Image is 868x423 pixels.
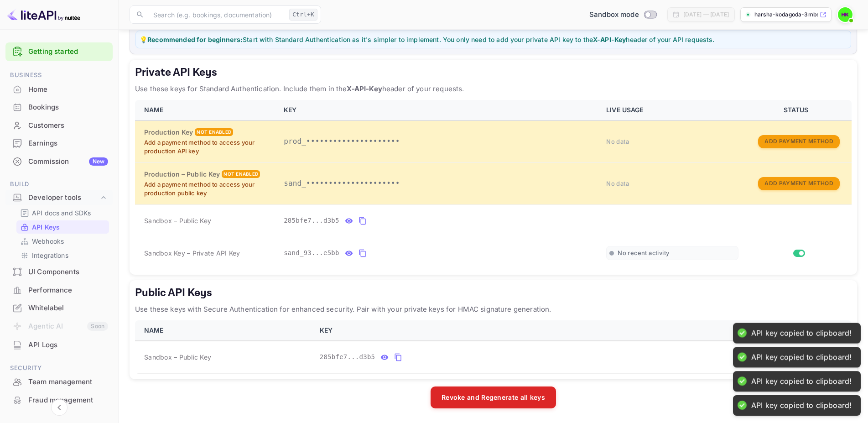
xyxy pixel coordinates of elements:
[5,42,113,61] div: Getting started
[758,177,839,190] button: Add Payment Method
[135,304,852,315] p: Use these keys with Secure Authentication for enhanced security. Pair with your private keys for ...
[5,135,113,151] a: Earnings
[5,336,113,354] div: API Logs
[708,320,852,341] th: STATUS
[20,236,105,246] a: Webhooks
[16,220,109,234] div: API Keys
[28,138,108,149] div: Earnings
[28,84,108,95] div: Home
[28,120,108,131] div: Customers
[28,102,108,113] div: Bookings
[601,100,744,120] th: LIVE USAGE
[5,363,113,373] span: Security
[5,263,113,281] div: UI Components
[5,282,113,298] a: Performance
[5,99,113,116] div: Bookings
[5,373,113,391] div: Team management
[135,320,314,341] th: NAME
[5,135,113,152] div: Earnings
[28,395,108,406] div: Fraud management
[135,84,852,94] p: Use these keys for Standard Authentication. Include them in the header of your requests.
[5,99,113,115] a: Bookings
[32,251,68,260] p: Integrations
[28,285,108,296] div: Performance
[431,386,556,408] button: Revoke and Regenerate all keys
[28,377,108,387] div: Team management
[28,47,108,57] a: Getting started
[16,249,109,262] div: Integrations
[89,157,108,166] div: New
[314,320,708,341] th: KEY
[195,128,233,136] div: Not enabled
[5,153,113,170] a: CommissionNew
[5,373,113,390] a: Team management
[284,178,595,189] p: sand_•••••••••••••••••••••
[32,222,60,232] p: API Keys
[5,179,113,189] span: Build
[593,36,626,43] strong: X-API-Key
[5,263,113,280] a: UI Components
[16,235,109,248] div: Webhooks
[222,170,260,178] div: Not enabled
[144,127,193,137] h6: Production Key
[135,100,278,120] th: NAME
[838,7,852,22] img: Harsha Kodagoda
[5,336,113,353] a: API Logs
[148,5,286,24] input: Search (e.g. bookings, documentation)
[758,137,839,145] a: Add Payment Method
[28,157,108,167] div: Commission
[5,81,113,99] div: Home
[144,180,273,198] p: Add a payment method to access your production public key
[278,100,601,120] th: KEY
[32,208,91,218] p: API docs and SDKs
[20,208,105,218] a: API docs and SDKs
[5,299,113,316] a: Whitelabel
[284,248,339,258] span: sand_93...e5bb
[144,249,240,257] span: Sandbox Key – Private API Key
[5,70,113,80] span: Business
[284,136,595,147] p: prod_•••••••••••••••••••••
[32,236,64,246] p: Webhooks
[135,65,852,80] h5: Private API Keys
[144,216,211,225] span: Sandbox – Public Key
[28,340,108,350] div: API Logs
[140,35,847,44] p: 💡 Start with Standard Authentication as it's simpler to implement. You only need to add your priv...
[144,352,211,362] span: Sandbox – Public Key
[5,117,113,134] a: Customers
[347,84,382,93] strong: X-API-Key
[754,10,818,19] p: harsha-kodagoda-3mbe3....
[5,392,113,408] a: Fraud management
[5,81,113,98] a: Home
[618,249,669,257] span: No recent activity
[5,299,113,317] div: Whitelabel
[144,138,273,156] p: Add a payment method to access your production API key
[683,10,729,19] div: [DATE] — [DATE]
[751,329,852,338] div: API key copied to clipboard!
[320,352,375,362] span: 285bfe7...d3b5
[135,286,852,300] h5: Public API Keys
[589,10,639,20] span: Sandbox mode
[7,7,80,22] img: LiteAPI logo
[606,138,629,145] span: No data
[758,179,839,187] a: Add Payment Method
[5,190,113,206] div: Developer tools
[28,267,108,277] div: UI Components
[20,251,105,260] a: Integrations
[51,399,68,416] button: Collapse navigation
[5,153,113,171] div: CommissionNew
[586,10,660,20] div: Switch to Production mode
[144,169,220,179] h6: Production – Public Key
[744,100,852,120] th: STATUS
[135,320,852,374] table: public api keys table
[289,9,317,21] div: Ctrl+K
[751,401,852,410] div: API key copied to clipboard!
[758,135,839,148] button: Add Payment Method
[28,303,108,313] div: Whitelabel
[147,36,243,43] strong: Recommended for beginners:
[28,193,99,203] div: Developer tools
[606,180,629,187] span: No data
[20,222,105,232] a: API Keys
[5,392,113,409] div: Fraud management
[5,117,113,135] div: Customers
[751,376,852,386] div: API key copied to clipboard!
